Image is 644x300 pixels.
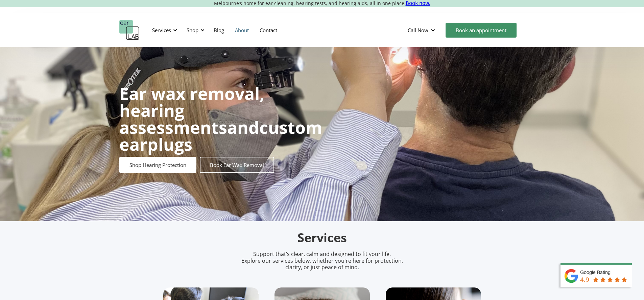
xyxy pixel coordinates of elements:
[187,27,198,34] div: Shop
[254,20,283,40] a: Contact
[230,20,254,40] a: About
[119,157,196,173] a: Shop Hearing Protection
[119,82,264,139] strong: Ear wax removal, hearing assessments
[408,27,428,34] div: Call Now
[152,27,171,34] div: Services
[119,116,322,156] strong: custom earplugs
[163,230,481,246] h2: Services
[233,251,412,271] p: Support that’s clear, calm and designed to fit your life. Explore our services below, whether you...
[119,85,322,153] h1: and
[119,20,140,40] a: home
[200,157,274,173] a: Book Ear Wax Removal
[148,20,179,40] div: Services
[208,20,230,40] a: Blog
[183,20,207,40] div: Shop
[446,23,517,38] a: Book an appointment
[402,20,442,40] div: Call Now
